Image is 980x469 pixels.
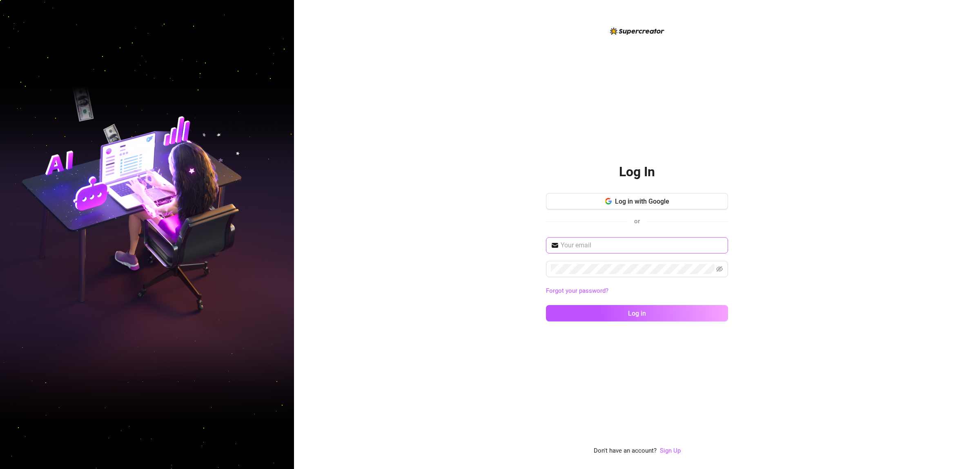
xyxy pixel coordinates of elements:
[546,193,728,209] button: Log in with Google
[634,218,640,225] span: or
[660,447,681,454] a: Sign Up
[716,266,723,272] span: eye-invisible
[628,310,646,317] span: Log in
[619,164,655,180] h2: Log In
[615,197,669,205] span: Log in with Google
[546,287,608,294] a: Forgot your password?
[546,305,728,321] button: Log in
[594,446,657,456] span: Don't have an account?
[660,446,681,456] a: Sign Up
[561,240,723,250] input: Your email
[546,286,728,296] a: Forgot your password?
[610,27,664,35] img: logo-BBDzfeDw.svg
